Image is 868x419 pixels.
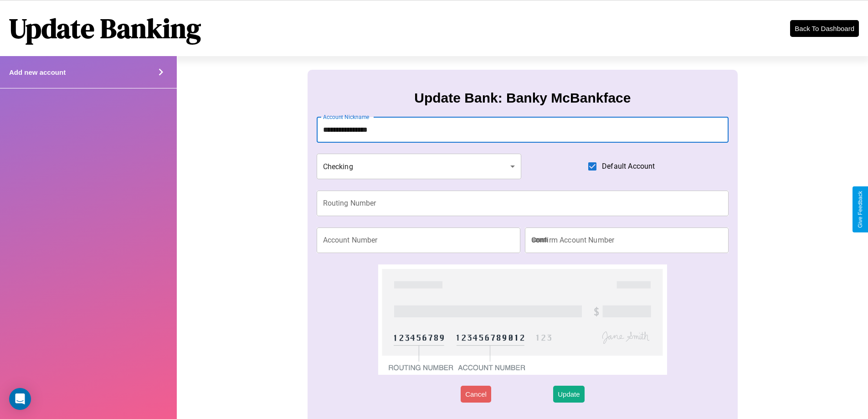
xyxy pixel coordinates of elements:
h1: Update Banking [9,10,201,47]
label: Account Nickname [323,113,370,121]
button: Back To Dashboard [790,20,859,37]
h3: Update Bank: Banky McBankface [414,90,631,106]
span: Default Account [602,161,655,172]
button: Update [553,386,584,403]
h4: Add new account [9,68,66,76]
div: Checking [317,154,522,179]
div: Give Feedback [857,191,863,228]
div: Open Intercom Messenger [9,388,31,410]
img: check [378,264,667,375]
button: Cancel [461,386,491,403]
